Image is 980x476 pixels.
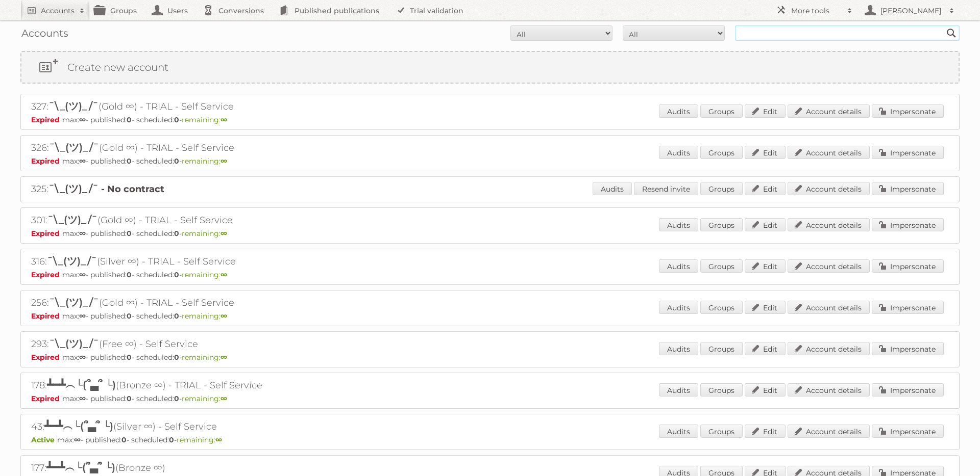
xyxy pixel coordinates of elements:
strong: ∞ [79,394,86,403]
strong: 0 [127,115,132,124]
strong: 0 [174,394,179,403]
a: Impersonate [872,301,944,314]
a: Account details [788,218,870,231]
a: Groups [700,301,743,314]
span: Expired [31,229,62,238]
strong: ∞ [220,270,227,279]
span: Expired [31,115,62,124]
h2: 256: (Gold ∞) - TRIAL - Self Service [31,296,388,310]
h2: 327: (Gold ∞) - TRIAL - Self Service [31,99,388,114]
strong: 0 [174,156,179,166]
a: Account details [788,383,870,396]
h2: 301: (Gold ∞) - TRIAL - Self Service [31,213,388,228]
strong: ∞ [79,311,86,321]
span: ¯\_(ツ)_/¯ [47,214,97,226]
span: Expired [31,156,62,166]
strong: ∞ [220,311,227,321]
strong: ∞ [220,353,227,362]
span: Active [31,435,57,444]
strong: ∞ [74,435,81,444]
a: Groups [700,104,743,118]
span: ¯\_(ツ)_/¯ [49,337,99,350]
a: Groups [700,259,743,273]
a: Account details [788,301,870,314]
p: max: - published: - scheduled: - [31,229,949,238]
strong: 0 [127,394,132,403]
strong: 0 [127,229,132,238]
a: Edit [745,259,786,273]
a: Edit [745,342,786,355]
h2: More tools [791,6,842,16]
strong: ∞ [79,353,86,362]
strong: - No contract [101,183,164,195]
span: remaining: [182,394,227,403]
a: Impersonate [872,425,944,438]
strong: 0 [174,311,179,321]
a: Impersonate [872,146,944,159]
p: max: - published: - scheduled: - [31,311,949,321]
h2: 326: (Gold ∞) - TRIAL - Self Service [31,141,388,155]
span: Expired [31,270,62,279]
span: Expired [31,353,62,362]
a: Audits [659,146,698,159]
a: Audits [659,218,698,231]
h2: Accounts [41,6,75,16]
strong: 0 [121,435,127,444]
a: Audits [659,104,698,118]
a: Account details [788,146,870,159]
strong: 0 [127,156,132,166]
a: Impersonate [872,342,944,355]
a: Edit [745,301,786,314]
a: Account details [788,259,870,273]
span: remaining: [182,311,227,321]
a: Edit [745,104,786,118]
strong: 0 [174,229,179,238]
a: Edit [745,425,786,438]
input: Search [944,25,959,41]
strong: ∞ [220,115,227,124]
a: Groups [700,342,743,355]
span: ¯\_(ツ)_/¯ [48,182,99,195]
a: Edit [745,218,786,231]
strong: ∞ [220,156,227,166]
p: max: - published: - scheduled: - [31,394,949,403]
a: Groups [700,218,743,231]
strong: 0 [127,270,132,279]
a: Account details [788,425,870,438]
span: ┻━┻︵└(՞▃՞ └) [46,461,115,473]
a: Groups [700,146,743,159]
strong: 0 [127,353,132,362]
strong: 0 [127,311,132,321]
a: Impersonate [872,383,944,396]
a: Edit [745,383,786,396]
a: Edit [745,182,786,195]
strong: ∞ [79,229,86,238]
a: Account details [788,104,870,118]
span: ┻━┻︵└(՞▃՞ └) [47,379,116,391]
p: max: - published: - scheduled: - [31,115,949,124]
span: remaining: [182,156,227,166]
a: Impersonate [872,259,944,273]
span: Expired [31,311,62,321]
p: max: - published: - scheduled: - [31,270,949,279]
p: max: - published: - scheduled: - [31,156,949,166]
span: ¯\_(ツ)_/¯ [47,255,97,267]
a: Groups [700,383,743,396]
p: max: - published: - scheduled: - [31,353,949,362]
a: Audits [659,425,698,438]
strong: ∞ [220,394,227,403]
a: Resend invite [634,182,698,195]
span: remaining: [182,270,227,279]
h2: 293: (Free ∞) - Self Service [31,337,388,352]
a: Audits [659,301,698,314]
strong: ∞ [79,115,86,124]
a: 325:¯\_(ツ)_/¯ - No contract [31,183,164,195]
a: Impersonate [872,104,944,118]
strong: 0 [169,435,174,444]
strong: 0 [174,115,179,124]
h2: 43: (Silver ∞) - Self Service [31,419,388,434]
a: Audits [593,182,632,195]
span: ¯\_(ツ)_/¯ [49,141,99,153]
span: remaining: [177,435,222,444]
h2: 316: (Silver ∞) - TRIAL - Self Service [31,254,388,269]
